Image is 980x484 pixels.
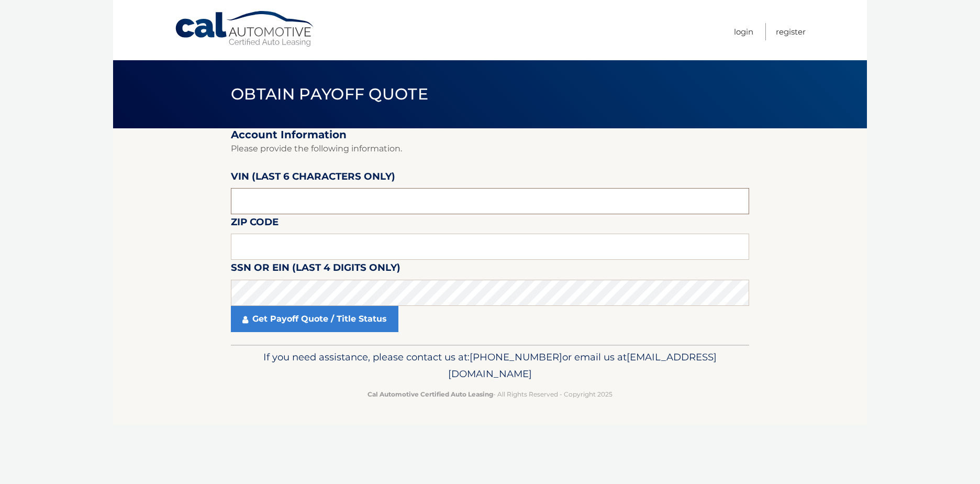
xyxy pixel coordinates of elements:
p: Please provide the following information. [231,141,749,156]
a: Cal Automotive [174,10,316,48]
label: VIN (last 6 characters only) [231,169,395,188]
label: SSN or EIN (last 4 digits only) [231,260,400,279]
a: Register [776,23,806,40]
span: [PHONE_NUMBER] [470,351,562,363]
strong: Cal Automotive Certified Auto Leasing [367,390,493,398]
p: - All Rights Reserved - Copyright 2025 [238,389,742,400]
label: Zip Code [231,214,279,234]
a: Get Payoff Quote / Title Status [231,306,398,332]
p: If you need assistance, please contact us at: or email us at [238,349,742,382]
a: Login [734,23,753,40]
h2: Account Information [231,128,749,141]
span: Obtain Payoff Quote [231,84,428,104]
